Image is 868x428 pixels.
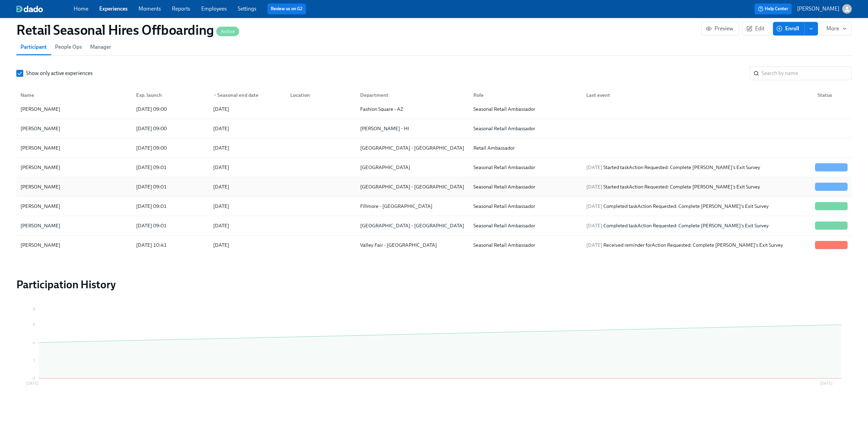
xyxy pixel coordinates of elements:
span: Preview [707,25,733,32]
div: [GEOGRAPHIC_DATA] - [GEOGRAPHIC_DATA] [357,144,468,152]
div: Department [355,88,468,102]
div: [DATE] 09:01 [133,202,208,210]
button: enroll [804,22,818,35]
span: Show only active experiences [26,70,93,77]
button: Edit [742,22,770,35]
span: [DATE] [586,184,602,190]
div: [DATE] [210,163,285,171]
tspan: 2 [33,358,35,363]
div: Department [357,91,468,99]
div: [DATE] 09:01 [133,163,208,171]
div: [DATE] 10:41 [133,241,208,249]
div: [PERSON_NAME][DATE] 09:01[DATE]Fillmore - [GEOGRAPHIC_DATA]Seasonal Retail Ambassador[DATE] Compl... [16,197,852,216]
div: [PERSON_NAME] [18,221,131,230]
div: [DATE] 09:01 [133,183,208,191]
div: [DATE] 09:00 [133,144,208,152]
div: Fillmore - [GEOGRAPHIC_DATA] [357,202,468,210]
button: Enroll [773,22,804,35]
span: Active [216,29,239,34]
div: ▼Seasonal end date [208,88,285,102]
div: [PERSON_NAME][DATE] 09:01[DATE][GEOGRAPHIC_DATA]Seasonal Retail Ambassador[DATE] Started taskActi... [16,158,852,177]
span: Help Center [758,5,788,12]
div: Started task Action Requested: Complete [PERSON_NAME]'s Exit Survey [584,183,812,191]
div: [PERSON_NAME] [18,163,131,171]
div: Location [288,91,355,99]
div: [GEOGRAPHIC_DATA] [357,163,468,171]
div: Retail Ambassador [470,144,580,152]
button: [PERSON_NAME] [797,4,852,14]
div: [DATE] [210,105,285,113]
div: Seasonal end date [210,91,285,99]
div: [PERSON_NAME] [18,183,63,191]
tspan: 6 [33,322,35,327]
div: [DATE] [210,241,285,249]
span: [DATE] [586,223,602,229]
span: People Ops [55,42,82,52]
div: Role [470,91,580,99]
div: [PERSON_NAME] [18,124,131,133]
div: Seasonal Retail Ambassador [470,221,580,230]
div: Completed task Action Requested: Complete [PERSON_NAME]'s Exit Survey [584,202,812,210]
div: Seasonal Retail Ambassador [470,241,580,249]
div: [PERSON_NAME][DATE] 09:01[DATE][GEOGRAPHIC_DATA] - [GEOGRAPHIC_DATA]Seasonal Retail Ambassador[DA... [16,216,852,235]
tspan: [DATE] [26,381,39,386]
div: [DATE] [210,124,285,133]
div: [PERSON_NAME] [18,241,131,249]
h1: Retail Seasonal Hires Offboarding [16,22,239,38]
tspan: 8 [33,306,35,311]
div: [PERSON_NAME] - HI [357,124,468,133]
a: Home [74,5,88,12]
a: dado [16,5,74,12]
span: Edit [748,25,764,32]
div: [PERSON_NAME] [18,105,131,113]
div: Exp. launch [133,91,208,99]
span: Manager [90,42,111,52]
button: Help Center [754,3,792,14]
button: Review us on G2 [267,3,306,14]
div: [DATE] 09:00 [133,124,208,133]
div: Last event [581,88,812,102]
span: Enroll [778,25,799,32]
tspan: 0 [32,376,35,381]
tspan: [DATE] [820,381,832,386]
div: [GEOGRAPHIC_DATA] - [GEOGRAPHIC_DATA] [357,183,468,191]
span: More [826,25,846,32]
div: [DATE] [210,202,285,210]
div: Seasonal Retail Ambassador [470,163,580,171]
span: [DATE] [586,164,602,170]
div: Started task Action Requested: Complete [PERSON_NAME]'s Exit Survey [584,163,812,171]
div: Name [18,88,131,102]
div: Name [18,91,131,99]
div: [DATE] 09:00 [133,105,208,113]
div: [PERSON_NAME][DATE] 10:41[DATE]Valley Fair - [GEOGRAPHIC_DATA]Seasonal Retail Ambassador[DATE] Re... [16,235,852,255]
div: [PERSON_NAME] [18,144,131,152]
div: [DATE] [210,144,285,152]
button: More [821,22,852,35]
div: Received reminder for Action Requested: Complete [PERSON_NAME]'s Exit Survey [584,241,812,249]
a: Settings [238,5,256,12]
h2: Participation History [16,278,852,291]
div: [DATE] [210,221,285,230]
tspan: 4 [33,340,35,345]
button: Preview [701,22,739,35]
div: Seasonal Retail Ambassador [470,183,580,191]
div: Location [285,88,355,102]
div: [PERSON_NAME][DATE] 09:01[DATE][GEOGRAPHIC_DATA] - [GEOGRAPHIC_DATA]Seasonal Retail Ambassador[DA... [16,177,852,197]
div: [PERSON_NAME][DATE] 09:00[DATE][GEOGRAPHIC_DATA] - [GEOGRAPHIC_DATA]Retail Ambassador [16,138,852,158]
div: Completed task Action Requested: Complete [PERSON_NAME]'s Exit Survey [584,221,812,230]
div: [DATE] 09:01 [133,221,208,230]
img: dado [16,5,43,12]
div: [PERSON_NAME][DATE] 09:00[DATE][PERSON_NAME] - HISeasonal Retail Ambassador [16,119,852,138]
input: Search by name [762,66,852,80]
span: [DATE] [586,242,602,248]
div: [PERSON_NAME][DATE] 09:00[DATE]Fashion Square - AZSeasonal Retail Ambassador [16,100,852,119]
div: Seasonal Retail Ambassador [470,105,580,113]
span: ▼ [213,94,217,97]
span: Participant [20,42,47,52]
div: Seasonal Retail Ambassador [470,124,580,133]
a: Review us on G2 [271,5,303,12]
a: Experiences [99,5,128,12]
div: Exp. launch [131,88,208,102]
div: Status [812,88,850,102]
a: Moments [138,5,161,12]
